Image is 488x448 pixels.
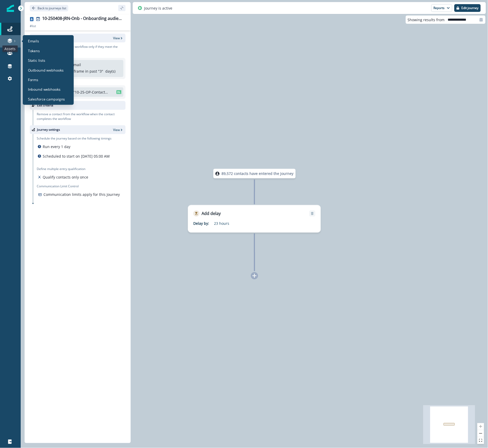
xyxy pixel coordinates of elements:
[7,5,14,12] img: Inflection
[25,47,72,55] a: Tokens
[116,90,122,94] span: DL
[38,6,66,10] p: Back to journeys list
[408,17,445,22] p: Showing results from
[37,44,125,54] p: Consider a contact for the workflow only if they meet the following criteria
[431,4,452,12] button: Reports
[477,430,484,437] button: zoom out
[25,76,72,83] a: Forms
[25,95,72,103] a: Salesforce campaigns
[25,57,72,64] a: Static lists
[118,5,125,11] button: sidebar collapse toggle
[30,24,36,28] p: # list
[113,36,123,40] button: View
[43,153,110,159] p: Scheduled to start on [DATE] 05:00 AM
[30,5,68,11] button: Go back
[113,128,123,132] button: View
[202,211,221,217] p: Add delay
[477,437,484,444] button: fit view
[85,68,97,74] p: in past
[193,221,214,226] p: Delay by:
[43,174,88,180] p: Qualify contacts only once
[37,127,60,132] p: Journey settings
[462,6,479,10] p: Edit journey
[37,112,125,121] p: Remove a contact from the workflow when the contact completes the workflow
[144,5,172,11] p: Journey is active
[28,77,38,82] p: Forms
[42,16,123,22] div: 10-250408-JRN-Onb - Onboarding audience - All
[43,144,70,149] p: Run every 1 day
[28,38,39,44] p: Emails
[73,89,108,95] p: "10-25-OP-Contactable"
[25,86,72,93] a: Inbound webhooks
[105,68,115,74] p: day(s)
[113,128,120,132] p: View
[28,67,64,73] p: Outbound webhooks
[37,136,112,141] p: Schedule the journey based on the following timings
[43,192,120,197] p: Communication limits apply for this Journey
[454,4,481,12] button: Edit journey
[28,58,45,63] p: Static lists
[25,37,72,45] a: Emails
[188,205,321,233] div: Add delayRemoveDelay by:23 hours
[28,48,40,53] p: Tokens
[214,221,279,226] p: 23 hours
[113,36,120,40] p: View
[37,184,125,189] p: Communication Limit Control
[28,96,65,102] p: Salesforce campaigns
[37,167,89,171] p: Define multiple entry qualification
[222,171,294,176] p: 89,572 contacts have entered the journey
[205,169,304,179] div: 89,572 contacts have entered the journey
[25,66,72,74] a: Outbound webhooks
[28,87,61,92] p: Inbound webhooks
[98,68,103,74] p: " 3 "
